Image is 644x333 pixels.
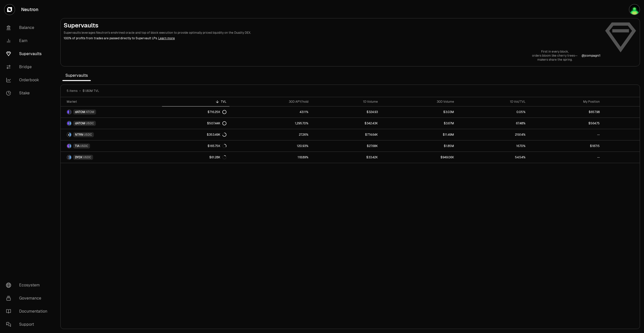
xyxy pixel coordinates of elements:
[61,106,162,118] a: dATOM LogoATOM LogodATOMATOM
[67,100,159,104] div: Market
[208,144,226,148] div: $165.75K
[2,87,54,100] a: Stake
[67,155,69,159] img: DYDX Logo
[457,129,529,140] a: 219.14%
[67,110,69,114] img: dATOM Logo
[460,100,526,104] div: 1D Vol/TVL
[162,152,229,163] a: $61.28K
[532,58,578,62] p: makers share the spring.
[64,36,600,41] p: 100% of profits from trades are passed directly to Supervault LPs.
[158,36,175,40] a: Learn more
[86,121,94,125] span: USDC
[381,118,457,129] a: $3.67M
[2,305,54,318] a: Documentation
[229,106,311,118] a: 43.11%
[529,118,603,129] a: $564.75
[67,121,69,125] img: dATOM Logo
[532,54,578,58] p: orders bloom like cherry trees—
[314,100,378,104] div: 1D Volume
[381,140,457,152] a: $1.85M
[311,140,381,152] a: $27.68K
[61,129,162,140] a: NTRN LogoUSDC LogoNTRNUSDC
[61,140,162,152] a: TIA LogoUSDC LogoTIAUSDC
[582,54,600,58] a: @jcompagni1
[529,129,603,140] a: --
[69,133,71,137] img: USDC Logo
[64,21,600,29] h2: Supervaults
[229,118,311,129] a: 1,295.70%
[2,318,54,331] a: Support
[165,100,226,104] div: TVL
[2,73,54,87] a: Orderbook
[162,106,229,118] a: $716.25K
[64,30,600,35] p: Supervaults leverages Neutron's enshrined oracle and top of block execution to provide optimally ...
[381,129,457,140] a: $11.49M
[311,152,381,163] a: $33.42K
[69,110,71,114] img: ATOM Logo
[62,70,91,81] span: Supervaults
[75,155,83,159] span: DYDX
[207,133,226,137] div: $353.49K
[381,152,457,163] a: $949.06K
[529,152,603,163] a: --
[67,144,69,148] img: TIA Logo
[69,121,71,125] img: USDC Logo
[162,140,229,152] a: $165.75K
[83,89,99,93] span: $1.80M TVL
[2,21,54,34] a: Balance
[2,47,54,60] a: Supervaults
[582,54,600,58] p: @ jcompagni1
[2,34,54,47] a: Earn
[381,106,457,118] a: $3.03M
[67,133,69,137] img: NTRN Logo
[69,144,71,148] img: USDC Logo
[162,118,229,129] a: $507.44K
[229,129,311,140] a: 27.26%
[75,133,83,137] span: NTRN
[529,140,603,152] a: $187.15
[67,89,77,93] span: 5 items
[457,106,529,118] a: 0.05%
[384,100,454,104] div: 30D Volume
[229,152,311,163] a: 118.89%
[532,50,578,54] p: First in every block,
[69,155,71,159] img: USDC Logo
[229,140,311,152] a: 120.93%
[61,152,162,163] a: DYDX LogoUSDC LogoDYDXUSDC
[208,110,226,114] div: $716.25K
[209,155,226,159] div: $61.28K
[61,118,162,129] a: dATOM LogoUSDC LogodATOMUSDC
[232,100,308,104] div: 30D APY/hold
[2,292,54,305] a: Governance
[2,279,54,292] a: Ecosystem
[311,118,381,129] a: $342.43K
[86,110,94,114] span: ATOM
[75,121,85,125] span: dATOM
[532,50,578,62] a: First in every block,orders bloom like cherry trees—makers share the spring.
[457,152,529,163] a: 54.54%
[80,144,88,148] span: USDC
[457,140,529,152] a: 16.70%
[457,118,529,129] a: 67.48%
[75,144,79,148] span: TIA
[2,60,54,73] a: Bridge
[629,5,639,15] img: portefeuilleterra
[311,129,381,140] a: $774.64K
[311,106,381,118] a: $324.93
[83,155,91,159] span: USDC
[162,129,229,140] a: $353.49K
[529,106,603,118] a: $657.98
[84,133,92,137] span: USDC
[532,100,600,104] div: My Position
[75,110,85,114] span: dATOM
[207,121,226,125] div: $507.44K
